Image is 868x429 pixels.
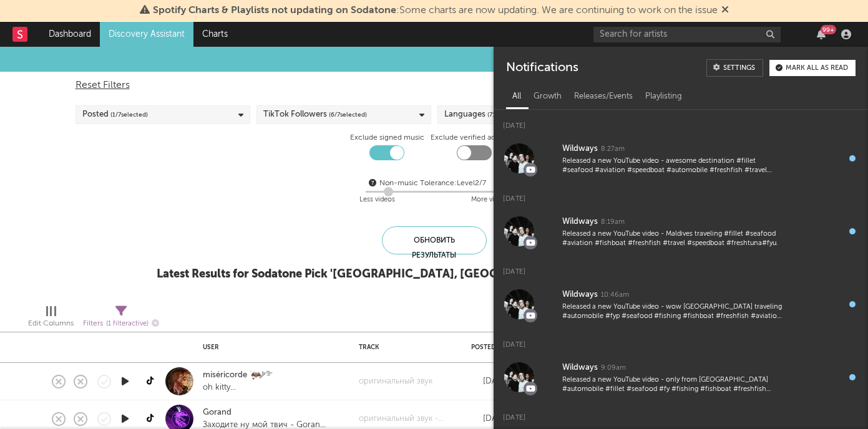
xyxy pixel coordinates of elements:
span: Spotify Charts & Playlists not updating on Sodatone [153,6,396,16]
div: oh kitty he/his. intj 8w7 @非現実的な@ @coldn3ss1nmyheart @mu @sae @ㅤㅤㅤㅤ khēsu 💤💤 [203,382,346,394]
div: [DATE] [494,183,868,207]
div: Latest Results for Sodatone Pick ' [GEOGRAPHIC_DATA], [GEOGRAPHIC_DATA], [GEOGRAPHIC_DATA] ' [157,267,711,282]
span: : Some charts are now updating. We are continuing to work on the issue [153,6,718,16]
div: [DATE] [494,256,868,280]
a: Wildways8:19amReleased a new YouTube video - Maldives traveling #fillet #seafood #aviation #fishb... [494,207,868,256]
div: Released a new YouTube video - wow [GEOGRAPHIC_DATA] traveling #automobile #fyp #seafood #fishing... [562,302,782,322]
div: Filters [83,316,159,332]
div: Released a new YouTube video - awesome destination #fillet #seafood #aviation #speedboat #automob... [562,157,782,176]
div: [DATE] [494,110,868,134]
a: Charts [193,22,237,47]
span: ( 6 / 7 selected) [329,107,367,122]
div: Wildways [562,360,598,375]
div: Track [359,344,452,351]
div: Released a new YouTube video - only from [GEOGRAPHIC_DATA] #automobile #fillet #seafood #fy #fish... [562,375,782,395]
div: Languages [444,107,531,122]
a: miséricorde ࣪ ִֶָ🦇་༘࿐ [203,369,273,382]
div: Filters(1 filter active) [83,301,159,337]
div: Posted [82,107,148,122]
a: Wildways10:46amReleased a new YouTube video - wow [GEOGRAPHIC_DATA] traveling #automobile #fyp #s... [494,280,868,329]
div: User [203,344,340,351]
label: Exclude verified accounts [431,130,519,145]
div: Mark all as read [786,65,848,72]
a: Discovery Assistant [100,22,193,47]
label: Exclude signed music [350,130,424,145]
div: Wildways [562,287,598,302]
div: Growth [527,86,568,107]
div: Non-music Tolerance: Level 2 / 7 [379,176,492,191]
div: Released a new YouTube video - Maldives traveling #fillet #seafood #aviation #fishboat #freshfish... [562,229,782,249]
div: Reset Filters [76,78,793,93]
input: Search for artists [593,27,781,42]
div: Settings [723,65,755,72]
span: ( 1 filter active) [106,321,149,327]
div: 10:46am [601,291,629,300]
div: 8:19am [601,218,625,227]
div: Обновить результаты [382,226,487,254]
div: [DATE] [471,374,509,389]
a: Gorand [203,407,232,419]
span: ( 1 / 7 selected) [110,107,148,122]
div: More videos [471,193,509,208]
button: 99+ [817,29,826,39]
a: Wildways9:09amReleased a new YouTube video - only from [GEOGRAPHIC_DATA] #automobile #fillet #sea... [494,353,868,402]
a: Dashboard [40,22,100,47]
div: TikTok Followers [263,107,367,122]
div: 99 + [821,25,836,34]
a: Settings [706,59,763,77]
div: Posted [471,344,502,351]
div: 9:09am [601,364,626,373]
div: Wildways [562,214,598,229]
div: Playlisting [639,86,688,107]
div: [DATE] [494,329,868,353]
div: Edit Columns [28,316,74,331]
div: Releases/Events [568,86,639,107]
a: Wildways8:27amReleased a new YouTube video - awesome destination #fillet #seafood #aviation #spee... [494,134,868,183]
div: Less videos [359,193,395,208]
div: [DATE] [494,402,868,426]
a: оригинальный звук [359,375,432,388]
button: Mark all as read [769,60,856,76]
span: ( 71 / 71 selected) [487,107,531,122]
a: оригинальный звук - Gorand [359,413,459,425]
div: Wildways [562,142,598,157]
div: All [506,86,527,107]
div: 8:27am [601,145,625,154]
div: [DATE] [471,412,509,427]
div: Notifications [506,59,578,77]
div: Edit Columns [28,301,74,337]
span: Dismiss [721,6,729,16]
